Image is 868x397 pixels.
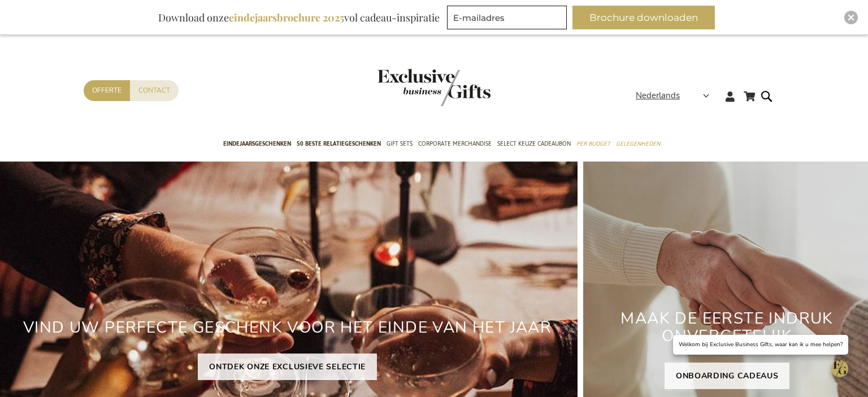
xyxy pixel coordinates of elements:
[377,69,434,106] a: store logo
[844,11,858,24] div: Close
[616,130,660,159] a: Gelegenheden
[576,138,610,150] span: Per Budget
[198,354,377,380] a: ONTDEK ONZE EXCLUSIEVE SELECTIE
[447,6,570,33] form: marketing offers and promotions
[377,69,491,106] img: Exclusive Business gifts logo
[636,89,680,102] span: Nederlands
[848,14,854,21] img: Close
[616,138,660,150] span: Gelegenheden
[572,6,715,29] button: Brochure downloaden
[229,11,344,24] b: eindejaarsbrochure 2025
[576,130,610,159] a: Per Budget
[130,80,179,101] a: Contact
[223,138,291,150] span: Eindejaarsgeschenken
[387,138,413,150] span: Gift Sets
[223,130,291,159] a: Eindejaarsgeschenken
[418,138,492,150] span: Corporate Merchandise
[497,138,571,150] span: Select Keuze Cadeaubon
[387,130,413,159] a: Gift Sets
[153,6,445,29] div: Download onze vol cadeau-inspiratie
[418,130,492,159] a: Corporate Merchandise
[297,138,381,150] span: 50 beste relatiegeschenken
[665,363,790,389] a: ONBOARDING CADEAUS
[497,130,571,159] a: Select Keuze Cadeaubon
[297,130,381,159] a: 50 beste relatiegeschenken
[447,6,567,29] input: E-mailadres
[636,89,717,102] div: Nederlands
[84,80,130,101] a: Offerte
